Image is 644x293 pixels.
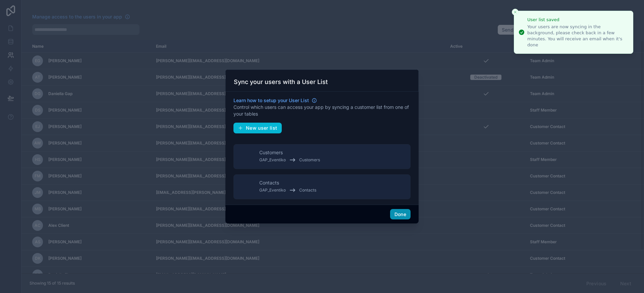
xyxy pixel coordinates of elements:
a: Learn how to setup your User List [233,97,317,104]
button: CustomersGAP_EventikoCustomers [233,144,411,169]
span: New user list [246,125,277,131]
span: GAP_Eventiko [259,157,286,163]
button: New user list [233,123,282,133]
button: Close toast [512,9,519,15]
div: Your users are now syncing in the background, please check back in a few minutes. You will receiv... [527,24,628,48]
button: ContactsGAP_EventikoContacts [233,174,411,199]
span: Contacts [259,179,279,186]
span: GAP_Eventiko [259,187,286,193]
span: Contacts [299,187,316,193]
p: Control which users can access your app by syncing a customer list from one of your tables [233,104,411,117]
span: Customers [259,149,283,156]
h3: Sync your users with a User List [234,78,328,86]
button: Done [390,209,411,220]
span: Customers [299,157,320,163]
div: User list saved [527,16,628,23]
span: Learn how to setup your User List [233,97,309,104]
